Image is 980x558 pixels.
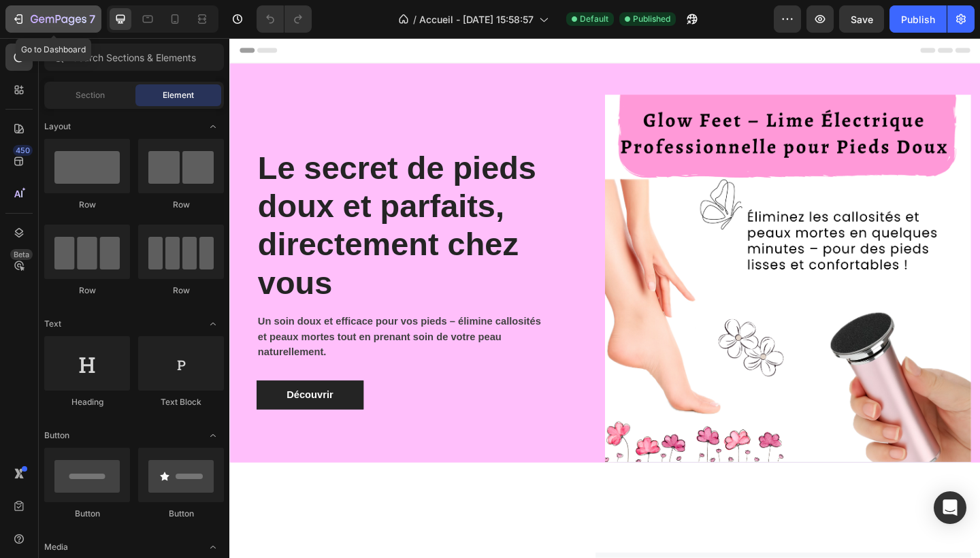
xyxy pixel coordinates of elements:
img: Alt Image [408,62,806,462]
div: Heading [44,396,130,408]
div: Beta [10,249,33,260]
p: 7 [89,11,95,27]
input: Search Sections & Elements [44,44,224,71]
span: Toggle open [202,116,224,137]
div: Open Intercom Messenger [934,491,966,524]
div: Text Block [138,396,224,408]
span: Text [44,318,61,330]
span: Accueil - [DATE] 15:58:57 [419,12,534,27]
span: Button [44,429,69,442]
span: Section [76,89,105,101]
button: Save [839,5,884,33]
button: 7 [5,5,101,33]
div: Row [138,199,224,211]
span: Toggle open [202,536,224,558]
div: Row [44,284,130,297]
div: Publish [901,12,935,27]
span: Published [633,13,670,25]
span: Element [163,89,194,101]
button: Publish [889,5,947,33]
div: Undo/Redo [257,5,312,33]
span: Save [851,14,873,25]
div: Button [44,508,130,520]
div: 450 [13,145,33,156]
span: Toggle open [202,425,224,446]
div: Row [138,284,224,297]
div: Button [138,508,224,520]
span: Default [580,13,608,25]
span: Media [44,541,68,553]
span: Layout [44,120,71,133]
iframe: Design area [229,38,980,558]
div: Row [44,199,130,211]
span: / [413,12,416,27]
span: Toggle open [202,313,224,335]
